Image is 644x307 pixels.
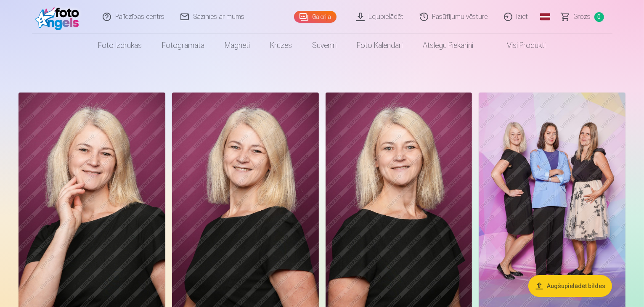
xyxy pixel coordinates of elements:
[215,34,260,57] a: Magnēti
[35,3,84,30] img: /fa1
[528,275,612,297] button: Augšupielādēt bildes
[88,34,152,57] a: Foto izdrukas
[594,12,604,22] span: 0
[413,34,484,57] a: Atslēgu piekariņi
[294,11,337,23] a: Galerija
[152,34,215,57] a: Fotogrāmata
[347,34,413,57] a: Foto kalendāri
[574,12,591,22] span: Grozs
[484,34,556,57] a: Visi produkti
[302,34,347,57] a: Suvenīri
[260,34,302,57] a: Krūzes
